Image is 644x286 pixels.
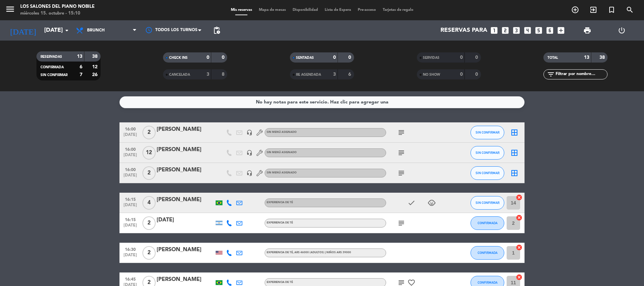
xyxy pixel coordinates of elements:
span: NO SHOW [423,73,440,76]
i: arrow_drop_down [63,26,71,34]
i: subject [397,128,405,137]
button: SIN CONFIRMAR [471,166,504,180]
span: EXPERIENCIA DE TÉ [267,281,293,284]
span: 2 [142,216,156,230]
span: 2 [142,166,156,180]
div: miércoles 15. octubre - 15:10 [20,10,95,17]
span: EXPERIENCIA DE TÉ [267,201,293,204]
i: looks_one [490,26,499,35]
div: LOG OUT [605,20,639,41]
div: [PERSON_NAME] [157,125,214,134]
i: power_settings_new [618,26,626,34]
button: SIN CONFIRMAR [471,196,504,210]
i: looks_two [501,26,510,35]
strong: 13 [77,54,82,59]
span: pending_actions [213,26,221,34]
strong: 3 [333,72,336,77]
strong: 0 [475,72,479,77]
span: CONFIRMADA [478,221,498,225]
span: CONFIRMADA [478,281,498,284]
i: headset_mic [246,129,252,136]
strong: 6 [348,72,352,77]
span: Mapa de mesas [256,8,289,12]
div: [PERSON_NAME] [157,145,214,154]
span: [DATE] [122,153,139,161]
button: SIN CONFIRMAR [471,126,504,139]
span: Pre-acceso [354,8,379,12]
i: add_box [557,26,565,35]
button: CONFIRMADA [471,216,504,230]
i: cancel [516,214,522,221]
span: SIN CONFIRMAR [476,130,500,134]
i: check [407,199,415,207]
i: subject [397,219,405,227]
div: [PERSON_NAME] [157,275,214,284]
span: SIN CONFIRMAR [476,171,500,175]
i: headset_mic [246,170,252,176]
span: Brunch [87,28,105,33]
span: EXPERIENCIA DE TÉ [267,251,351,254]
span: [DATE] [122,223,139,231]
strong: 0 [475,55,479,60]
i: add_circle_outline [571,6,579,14]
i: border_all [510,149,518,157]
span: [DATE] [122,133,139,140]
strong: 6 [80,65,82,69]
span: 4 [142,196,156,210]
span: Sin menú asignado [267,171,297,174]
i: looks_5 [534,26,543,35]
span: Disponibilidad [289,8,321,12]
i: border_all [510,169,518,177]
strong: 7 [80,72,82,77]
span: , ARS 46000 (Adultos) | Niños ARS 39000 [293,251,351,254]
span: CONFIRMADA [478,251,498,255]
span: TOTAL [547,56,558,59]
i: turned_in_not [608,6,616,14]
span: Reservas para [440,27,487,34]
i: looks_4 [523,26,532,35]
input: Filtrar por nombre... [555,71,607,78]
i: looks_3 [512,26,521,35]
span: Tarjetas de regalo [379,8,417,12]
div: [DATE] [157,216,214,224]
div: No hay notas para este servicio. Haz clic para agregar una [256,98,388,106]
span: RE AGENDADA [296,73,321,76]
i: filter_list [547,70,555,78]
span: print [583,26,591,34]
span: 16:15 [122,195,139,203]
span: SERVIDAS [423,56,439,59]
span: 16:30 [122,245,139,253]
span: 16:45 [122,275,139,283]
span: SIN CONFIRMAR [476,201,500,205]
span: Sin menú asignado [267,151,297,154]
i: search [626,6,634,14]
strong: 0 [460,72,463,77]
strong: 38 [599,55,606,60]
i: subject [397,169,405,177]
strong: 0 [222,55,226,60]
button: SIN CONFIRMAR [471,146,504,160]
span: Lista de Espera [321,8,354,12]
i: cancel [516,244,522,251]
strong: 0 [348,55,352,60]
strong: 0 [333,55,336,60]
span: CONFIRMADA [41,66,64,69]
div: [PERSON_NAME] [157,195,214,204]
div: [PERSON_NAME] [157,166,214,174]
div: Los Salones del Piano Nobile [20,3,95,10]
i: cancel [516,274,522,281]
i: subject [397,149,405,157]
strong: 8 [222,72,226,77]
span: EXPERIENCIA DE TÉ [267,221,293,224]
span: 2 [142,126,156,139]
span: 16:00 [122,125,139,133]
i: cancel [516,194,522,201]
strong: 0 [460,55,463,60]
span: SIN CONFIRMAR [41,73,68,77]
span: CHECK INS [169,56,188,59]
span: SIN CONFIRMAR [476,151,500,154]
strong: 3 [207,72,209,77]
i: [DATE] [5,23,41,38]
span: [DATE] [122,203,139,211]
span: Mis reservas [227,8,256,12]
